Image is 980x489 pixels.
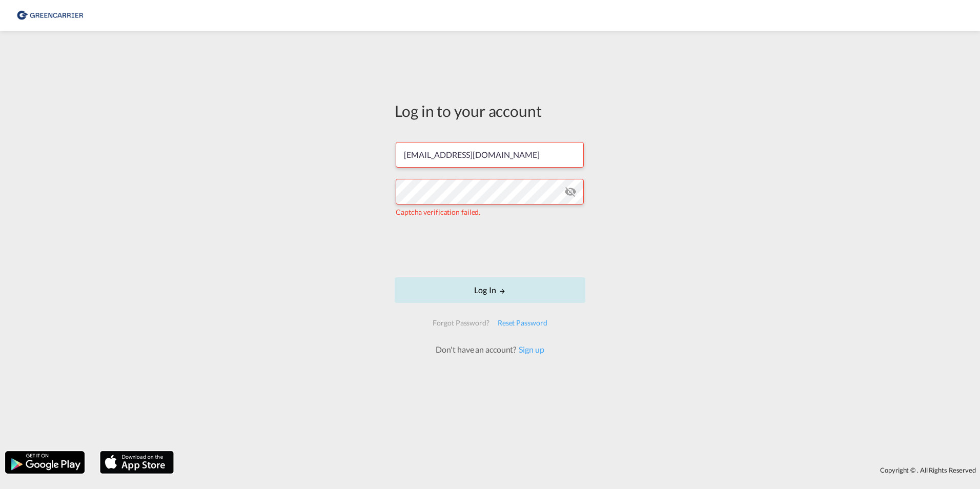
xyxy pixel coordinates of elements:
div: Copyright © . All Rights Reserved [179,461,980,479]
img: 8cf206808afe11efa76fcd1e3d746489.png [15,4,85,27]
button: LOGIN [395,277,585,303]
md-icon: icon-eye-off [564,186,577,198]
div: Reset Password [494,314,552,332]
iframe: reCAPTCHA [412,227,568,267]
div: Don't have an account? [424,344,555,355]
div: Forgot Password? [428,314,493,332]
a: Sign up [516,344,544,354]
input: Enter email/phone number [396,142,584,168]
img: apple.png [99,450,175,475]
div: Log in to your account [395,100,585,121]
img: google.png [4,450,86,475]
span: Captcha verification failed. [396,208,480,216]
